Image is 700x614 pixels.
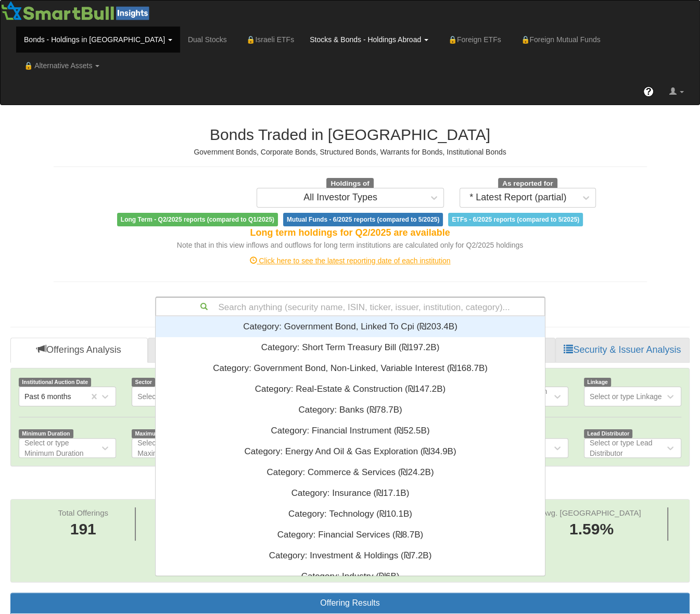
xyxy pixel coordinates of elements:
[156,420,545,441] div: Category: ‏Financial Instrument ‎(₪52.5B)‎
[156,483,545,504] div: Category: ‏Insurance ‎(₪17.1B)‎
[156,566,545,587] div: Category: ‏Industry ‎(₪6B)‎
[302,27,436,53] a: Stocks & Bonds - Holdings Abroad
[542,508,641,517] span: Avg. [GEOGRAPHIC_DATA]
[590,391,662,402] div: Select or type Linkage
[24,438,98,458] div: Select or type Minimum Duration
[635,79,661,105] a: ?
[156,358,545,379] div: Category: ‏Government Bond, Non-Linked, Variable Interest ‎(₪168.7B)‎
[156,298,544,315] div: Search anything (security name, ISIN, ticker, issuer, institution, category)...
[555,338,690,363] a: Security & Issuer Analysis
[156,379,545,400] div: Category: ‏Real-Estate & Construction ‎(₪147.2B)‎
[16,53,107,79] a: 🔒 Alternative Assets
[590,438,664,458] div: Select or type Lead Distributor
[156,504,545,525] div: Category: ‏Technology ‎(₪10.1B)‎
[156,400,545,420] div: Category: ‏Banks ‎(₪78.7B)‎
[584,429,633,438] span: Lead Distributor
[132,429,187,438] span: Maximum Duration
[156,545,545,566] div: Category: ‏Investment & Holdings ‎(₪7.2B)‎
[117,213,278,226] span: Long Term - Q2/2025 reports (compared to Q1/2025)
[137,391,205,402] div: Select or type Sector
[156,337,545,358] div: Category: ‏Short Term Treasury Bill ‎(₪197.2B)‎
[498,178,557,189] span: As reported for
[156,462,545,483] div: Category: ‏Commerce & Services ‎(₪24.2B)‎
[469,193,566,203] div: * Latest Report (partial)
[19,429,73,438] span: Minimum Duration
[19,378,91,387] span: Institutional Auction Date
[584,378,611,387] span: Linkage
[54,126,647,143] h2: Bonds Traded in [GEOGRAPHIC_DATA]
[436,27,509,53] a: 🔒Foreign ETFs
[180,27,235,53] a: Dual Stocks
[156,525,545,545] div: Category: ‏Financial Services ‎(₪8.7B)‎
[283,213,443,226] span: Mutual Funds - 6/2025 reports (compared to 5/2025)
[542,518,641,541] span: 1.59%
[54,148,647,156] h5: Government Bonds, Corporate Bonds, Structured Bonds, Warrants for Bonds, Institutional Bonds
[54,240,647,250] div: Note that in this view inflows and outflows for long term institutions are calculated only for Q2...
[10,338,148,363] a: Offerings Analysis
[448,213,583,226] span: ETFs - 6/2025 reports (compared to 5/2025)
[303,193,377,203] div: All Investor Types
[148,338,276,363] a: Market Trends
[156,316,545,337] div: Category: ‏Government Bond, Linked To Cpi ‎(₪203.4B)‎
[58,508,108,517] span: Total Offerings
[156,441,545,462] div: Category: ‏Energy And Oil & Gas Exploration ‎(₪34.9B)‎
[46,255,655,266] div: Click here to see the latest reporting date of each institution
[19,598,681,608] h3: Offering Results
[54,226,647,240] div: Long term holdings for Q2/2025 are available
[16,27,180,53] a: Bonds - Holdings in [GEOGRAPHIC_DATA]
[24,391,71,402] div: Past 6 months
[132,378,155,387] span: Sector
[646,86,652,97] span: ?
[1,1,154,21] img: Smartbull
[137,438,211,458] div: Select or type Maximum Duration
[326,178,373,189] span: Holdings of
[509,27,608,53] a: 🔒Foreign Mutual Funds
[10,477,690,494] h2: Offerings Analysis - Past 6 months
[235,27,302,53] a: 🔒Israeli ETFs
[58,518,108,541] span: 191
